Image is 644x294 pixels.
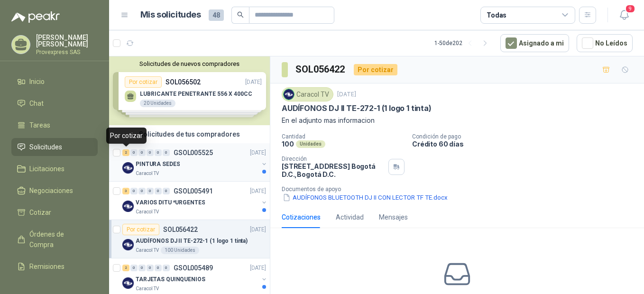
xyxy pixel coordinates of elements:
p: AUDÍFONOS DJ II TE-272-1 (1 logo 1 tinta) [282,103,432,113]
div: 0 [155,265,162,271]
div: 0 [138,265,146,271]
p: PINTURA SEDES [136,160,180,169]
a: 2 0 0 0 0 0 GSOL005489[DATE] Company LogoTARJETAS QUINQUENIOSCaracol TV [122,262,268,293]
div: Actividad [336,212,364,222]
img: Company Logo [122,277,134,289]
div: 0 [147,149,154,156]
span: Licitaciones [29,164,64,174]
a: Negociaciones [11,182,98,200]
button: No Leídos [577,34,633,52]
a: Por cotizarSOL056422[DATE] Company LogoAUDÍFONOS DJ II TE-272-1 (1 logo 1 tinta)Caracol TV100 Uni... [109,220,270,258]
div: 2 [122,265,129,271]
div: 0 [155,149,162,156]
img: Company Logo [122,162,134,174]
a: Inicio [11,73,98,91]
p: [DATE] [250,187,266,196]
p: [DATE] [337,90,356,99]
span: 9 [625,4,635,13]
img: Logo peakr [11,11,60,23]
h1: Mis solicitudes [140,8,201,22]
div: Solicitudes de tus compradores [109,125,270,143]
a: Chat [11,94,98,112]
div: 0 [163,265,170,271]
p: GSOL005525 [174,149,213,156]
div: Solicitudes de nuevos compradoresPor cotizarSOL056502[DATE] LUBRICANTE PENETRANTE 556 X 400CC20 U... [109,56,270,125]
span: Cotizar [29,207,51,218]
button: Asignado a mi [500,34,569,52]
span: 48 [209,9,224,21]
div: 0 [130,188,138,194]
div: Por cotizar [106,128,147,144]
p: Caracol TV [136,247,159,254]
span: Chat [29,98,44,109]
p: Caracol TV [136,208,159,216]
div: 3 [122,188,129,194]
p: GSOL005489 [174,265,213,271]
p: En el adjunto mas informacion [282,115,633,126]
p: Condición de pago [412,133,640,140]
a: Órdenes de Compra [11,225,98,254]
span: Órdenes de Compra [29,229,89,250]
p: Crédito 60 días [412,140,640,148]
div: 2 [122,149,129,156]
span: search [237,11,244,18]
span: Solicitudes [29,142,62,152]
div: Por cotizar [354,64,397,75]
a: Solicitudes [11,138,98,156]
p: [DATE] [250,264,266,273]
div: Cotizaciones [282,212,321,222]
div: Por cotizar [122,224,159,235]
p: Caracol TV [136,170,159,177]
a: 2 0 0 0 0 0 GSOL005525[DATE] Company LogoPINTURA SEDESCaracol TV [122,147,268,177]
div: 0 [163,188,170,194]
div: 0 [147,265,154,271]
div: 0 [138,188,146,194]
img: Company Logo [284,89,294,100]
p: Caracol TV [136,285,159,293]
div: 0 [138,149,146,156]
p: Dirección [282,156,385,162]
p: TARJETAS QUINQUENIOS [136,275,205,284]
div: Unidades [296,140,325,148]
div: 0 [130,265,138,271]
p: AUDÍFONOS DJ II TE-272-1 (1 logo 1 tinta) [136,237,248,246]
div: 0 [147,188,154,194]
a: Remisiones [11,257,98,276]
p: [DATE] [250,225,266,234]
button: 9 [616,7,633,24]
a: Licitaciones [11,160,98,178]
p: [STREET_ADDRESS] Bogotá D.C. , Bogotá D.C. [282,162,385,178]
p: [PERSON_NAME] [PERSON_NAME] [36,34,98,47]
p: 100 [282,140,294,148]
div: Caracol TV [282,87,333,101]
img: Company Logo [122,201,134,212]
span: Tareas [29,120,50,130]
div: 0 [130,149,138,156]
span: Inicio [29,76,45,87]
p: Documentos de apoyo [282,186,640,193]
span: Negociaciones [29,185,73,196]
h3: SOL056422 [295,62,346,77]
p: [DATE] [250,148,266,157]
button: Solicitudes de nuevos compradores [113,60,266,67]
div: 0 [155,188,162,194]
div: 0 [163,149,170,156]
div: 100 Unidades [161,247,199,254]
p: SOL056422 [163,226,198,233]
img: Company Logo [122,239,134,250]
div: Todas [487,10,506,20]
span: Remisiones [29,261,64,272]
p: Provexpress SAS [36,49,98,55]
a: Tareas [11,116,98,134]
p: Cantidad [282,133,405,140]
p: GSOL005491 [174,188,213,194]
p: VARIOS DITU *URGENTES [136,198,205,207]
button: AUDÍFONOS BLUETOOTH DJ II CON LECTOR TF TE.docx [282,193,449,202]
a: 3 0 0 0 0 0 GSOL005491[DATE] Company LogoVARIOS DITU *URGENTESCaracol TV [122,185,268,216]
div: Mensajes [379,212,408,222]
div: 1 - 50 de 202 [434,36,493,51]
a: Cotizar [11,203,98,221]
